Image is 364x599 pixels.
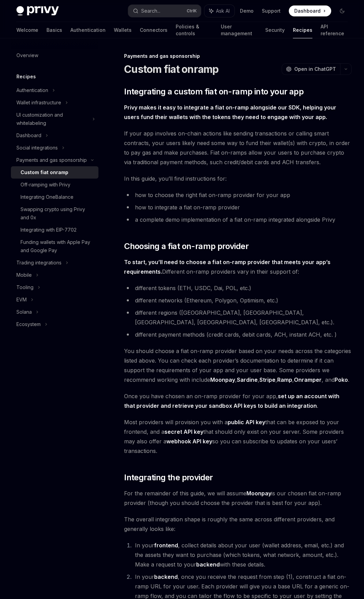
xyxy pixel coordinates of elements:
div: UI customization and whitelabeling [16,111,88,127]
strong: To start, you’ll need to choose a fiat on-ramp provider that meets your app’s requirements. [124,259,331,275]
a: User management [221,22,257,38]
span: Dashboard [294,8,321,14]
div: Funding wallets with Apple Pay and Google Pay [21,238,94,255]
a: Demo [240,8,254,14]
div: Integrating with EIP-7702 [21,226,77,234]
div: Tooling [16,283,33,291]
span: Ask AI [216,8,230,14]
button: Ask AI [204,5,234,17]
h5: Recipes [16,73,36,81]
li: different regions ([GEOGRAPHIC_DATA], [GEOGRAPHIC_DATA], [GEOGRAPHIC_DATA], [GEOGRAPHIC_DATA], [G... [124,308,352,327]
button: Toggle dark mode [337,5,348,16]
span: In this guide, you’ll find instructions for: [124,174,352,183]
strong: backend [196,561,220,568]
a: Basics [46,22,62,38]
span: Choosing a fiat on-ramp provider [124,241,248,252]
div: Overview [16,51,38,60]
a: Integrating with EIP-7702 [11,224,98,236]
div: Dashboard [16,131,41,140]
span: The overall integration shape is roughly the same across different providers, and generally looks... [124,515,352,534]
h1: Custom fiat onramp [124,63,219,75]
strong: frontend [154,542,178,549]
li: how to choose the right fiat on-ramp provider for your app [124,190,352,200]
span: Integrating a custom fiat on-ramp into your app [124,86,304,97]
a: Wallets [114,22,132,38]
a: Dashboard [289,5,331,16]
a: Authentication [70,22,106,38]
span: Ctrl K [187,8,197,14]
div: Social integrations [16,144,58,152]
li: In your , collect details about your user (wallet address, email, etc.) and the assets they want ... [133,541,352,569]
a: Policies & controls [176,22,213,38]
div: Solana [16,308,32,316]
a: Moonpay [210,376,235,383]
span: You should choose a fiat on-ramp provider based on your needs across the categories listed above.... [124,346,352,385]
li: how to integrate a fiat on-ramp provider [124,203,352,212]
div: Trading integrations [16,259,62,267]
span: Most providers will provision you with a that can be exposed to your frontend, and a that should ... [124,417,352,456]
div: Payments and gas sponsorship [124,53,352,60]
strong: public API key [228,419,265,426]
a: Overview [11,49,98,62]
strong: secret API key [164,428,203,435]
a: Welcome [16,22,38,38]
div: Search... [141,7,160,15]
strong: Moonpay [246,490,271,497]
a: Swapping crypto using Privy and 0x [11,203,98,224]
a: Integrating OneBalance [11,191,98,203]
img: dark logo [16,6,59,16]
a: Connectors [140,22,167,38]
div: Off-ramping with Privy [21,181,70,189]
span: For the remainder of this guide, we will assume is our chosen fiat on-ramp provider (though you s... [124,489,352,508]
span: Integrating the provider [124,472,213,483]
a: Support [262,8,281,14]
a: Ramp [277,376,292,383]
a: Security [265,22,285,38]
strong: backend [154,573,178,580]
div: Integrating OneBalance [21,193,73,201]
li: different payment methods (credit cards, debit cards, ACH, instant ACH, etc. ) [124,330,352,339]
div: Swapping crypto using Privy and 0x [21,205,94,222]
a: Funding wallets with Apple Pay and Google Pay [11,236,98,257]
strong: webhook API key [166,438,212,445]
div: Ecosystem [16,320,41,328]
span: If your app involves on-chain actions like sending transactions or calling smart contracts, your ... [124,129,352,167]
div: Wallet infrastructure [16,99,61,107]
a: Onramper [294,376,322,383]
div: Custom fiat onramp [21,168,68,177]
button: Search...CtrlK [128,5,201,17]
span: Different on-ramp providers vary in their support of: [124,257,352,276]
a: Stripe [259,376,275,383]
span: Once you have chosen an on-ramp provider for your app, . [124,391,352,411]
a: Custom fiat onramp [11,166,98,179]
strong: Privy makes it easy to integrate a fiat on-ramp alongside our SDK, helping your users fund their ... [124,104,336,120]
div: Authentication [16,86,48,94]
span: Open in ChatGPT [294,66,336,73]
div: Payments and gas sponsorship [16,156,87,164]
a: Sardine [237,376,258,383]
a: Poko [335,376,348,383]
a: Off-ramping with Privy [11,179,98,191]
div: EVM [16,296,27,304]
a: Recipes [293,22,312,38]
li: a complete demo implementation of a fiat on-ramp integrated alongside Privy [124,215,352,224]
li: different networks (Ethereum, Polygon, Optimism, etc.) [124,296,352,305]
div: Mobile [16,271,32,279]
li: different tokens (ETH, USDC, Dai, POL, etc.) [124,283,352,293]
a: API reference [321,22,348,38]
button: Open in ChatGPT [282,63,340,75]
